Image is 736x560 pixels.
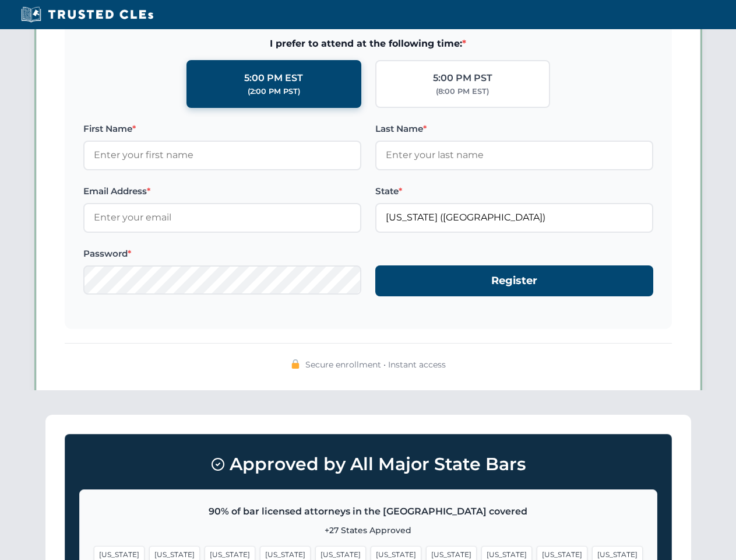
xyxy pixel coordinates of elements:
[83,203,361,232] input: Enter your email
[83,184,361,198] label: Email Address
[94,524,643,537] p: +27 States Approved
[83,141,361,170] input: Enter your first name
[433,71,492,86] div: 5:00 PM PST
[375,265,653,296] button: Register
[375,122,653,136] label: Last Name
[17,6,157,23] img: Trusted CLEs
[436,86,489,97] div: (8:00 PM EST)
[94,504,643,519] p: 90% of bar licensed attorneys in the [GEOGRAPHIC_DATA] covered
[375,184,653,198] label: State
[375,141,653,170] input: Enter your last name
[79,449,657,480] h3: Approved by All Major State Bars
[83,122,361,136] label: First Name
[83,247,361,261] label: Password
[305,358,446,371] span: Secure enrollment • Instant access
[83,36,653,51] span: I prefer to attend at the following time:
[248,86,300,97] div: (2:00 PM PST)
[244,71,303,86] div: 5:00 PM EST
[291,359,300,369] img: 🔒
[375,203,653,232] input: Florida (FL)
